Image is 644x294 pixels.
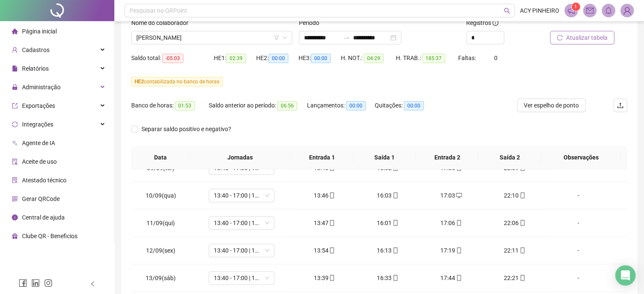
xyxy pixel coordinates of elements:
span: down [282,35,287,40]
th: Entrada 1 [290,146,353,169]
span: Separar saldo positivo e negativo? [138,124,235,134]
span: home [12,28,18,34]
div: 17:06 [426,218,476,228]
span: desktop [455,192,462,198]
span: Clube QR - Beneficios [22,233,77,239]
div: - [553,218,603,228]
span: mobile [455,220,462,226]
span: solution [12,177,18,183]
span: mobile [392,247,398,253]
span: 00:00 [346,101,366,110]
button: Ver espelho de ponto [517,99,586,112]
span: 02:39 [226,54,246,63]
div: - [553,191,603,200]
div: Banco de horas: [131,101,209,110]
div: 13:39 [299,273,349,283]
div: Quitações: [375,101,437,110]
span: 10/09(qua) [146,192,176,199]
span: search [504,8,510,14]
div: 17:19 [426,246,476,255]
button: Atualizar tabela [550,31,614,44]
span: Gerar QRCode [22,195,60,202]
div: 17:03 [426,191,476,200]
span: upload [617,102,624,109]
span: qrcode [12,196,18,202]
span: mobile [328,247,335,253]
div: H. NOT.: [341,53,396,63]
span: filter [274,35,279,40]
div: Saldo anterior ao período: [209,101,307,110]
span: mobile [519,220,525,226]
span: mail [586,7,594,14]
span: mobile [455,247,462,253]
div: 22:10 [490,191,540,200]
div: Lançamentos: [307,101,375,110]
span: mobile [519,247,525,253]
span: Ver espelho de ponto [524,101,579,110]
span: mobile [455,275,462,281]
span: audit [12,159,18,165]
div: 16:33 [363,273,413,283]
span: export [12,103,18,109]
span: reload [557,35,563,41]
span: gift [12,233,18,239]
div: HE 1: [214,53,256,63]
th: Jornadas [190,146,290,169]
span: 13:40 - 17:00 | 18:00 - 22:00 [214,189,269,202]
span: mobile [519,192,525,198]
div: Open Intercom Messenger [615,265,636,286]
div: - [553,246,603,255]
span: info-circle [12,214,18,220]
span: sync [12,121,18,127]
div: 22:11 [490,246,540,255]
th: Saída 2 [478,146,541,169]
span: 00:00 [268,54,288,63]
th: Observações [541,146,621,169]
span: 04:29 [364,54,384,63]
span: notification [567,7,575,14]
th: Saída 1 [353,146,416,169]
span: left [90,281,96,287]
span: 01:53 [175,101,195,110]
div: 13:47 [299,218,349,228]
span: contabilizada no banco de horas [131,77,223,86]
span: Registros [466,18,498,27]
span: Página inicial [22,28,57,35]
span: Central de ajuda [22,214,65,221]
span: Cadastros [22,47,50,53]
sup: 1 [572,3,580,11]
span: mobile [328,192,335,198]
span: 13:40 - 17:00 | 18:00 - 22:00 [214,244,269,257]
span: Aceite de uso [22,158,57,165]
span: Integrações [22,121,53,128]
span: 185:37 [422,54,445,63]
span: mobile [328,275,335,281]
div: - [553,273,603,283]
th: Data [131,146,190,169]
span: Agente de IA [22,140,55,146]
div: 13:54 [299,246,349,255]
span: mobile [392,275,398,281]
span: 00:00 [311,54,331,63]
span: 12/09(sex) [146,247,175,254]
span: bell [605,7,612,14]
span: Faltas: [458,55,477,61]
span: 06:56 [277,101,297,110]
div: 13:46 [299,191,349,200]
span: ACY PINHEIRO [520,6,559,15]
span: Atestado técnico [22,177,66,184]
span: 0 [494,55,498,61]
span: HE 2 [135,79,144,85]
span: 11/09(qui) [146,220,175,226]
div: HE 3: [299,53,341,63]
span: user-add [12,47,18,53]
span: GABRIEL ALVES DA ROSA [136,31,287,44]
span: 13:40 - 17:00 | 18:00 - 22:00 [214,217,269,229]
span: 1 [574,4,577,10]
label: Nome do colaborador [131,18,194,27]
span: mobile [392,192,398,198]
div: 16:01 [363,218,413,228]
img: 88575 [621,4,633,17]
div: 22:06 [490,218,540,228]
span: lock [12,84,18,90]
